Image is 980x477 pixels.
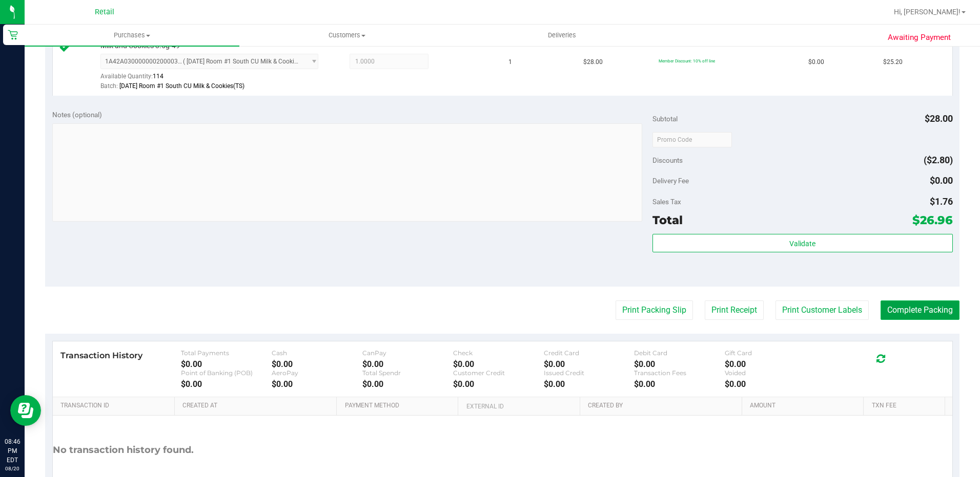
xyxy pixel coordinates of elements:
[181,349,272,357] div: Total Payments
[705,300,764,320] button: Print Receipt
[453,359,544,369] div: $0.00
[652,132,732,147] input: Promo Code
[616,300,693,320] button: Print Packing Slip
[240,31,454,40] span: Customers
[95,8,114,16] span: Retail
[52,111,102,119] span: Notes (optional)
[239,25,454,46] a: Customers
[659,58,715,63] span: Member Discount: 10% off line
[634,379,725,389] div: $0.00
[272,379,362,389] div: $0.00
[362,379,453,389] div: $0.00
[100,82,118,90] span: Batch:
[60,402,171,410] a: Transaction ID
[750,402,860,410] a: Amount
[634,359,725,369] div: $0.00
[181,359,272,369] div: $0.00
[544,359,635,369] div: $0.00
[455,25,669,46] a: Deliveries
[725,379,815,389] div: $0.00
[153,73,164,80] span: 114
[272,359,362,369] div: $0.00
[544,369,635,377] div: Issued Credit
[930,196,953,207] span: $1.76
[583,57,603,67] span: $28.00
[453,369,544,377] div: Customer Credit
[453,349,544,357] div: Check
[652,151,683,169] span: Discounts
[272,349,362,357] div: Cash
[652,198,681,206] span: Sales Tax
[652,213,683,227] span: Total
[634,369,725,377] div: Transaction Fees
[652,177,689,185] span: Delivery Fee
[458,397,579,416] th: External ID
[544,379,635,389] div: $0.00
[652,234,953,252] button: Validate
[894,8,961,16] span: Hi, [PERSON_NAME]!
[634,349,725,357] div: Debit Card
[534,31,590,40] span: Deliveries
[789,240,815,248] span: Validate
[930,175,953,186] span: $0.00
[181,379,272,389] div: $0.00
[544,349,635,357] div: Credit Card
[345,402,455,410] a: Payment Method
[924,155,953,165] span: ($2.80)
[362,349,453,357] div: CanPay
[25,31,239,40] span: Purchases
[453,379,544,389] div: $0.00
[725,369,815,377] div: Voided
[652,115,678,123] span: Subtotal
[912,213,953,227] span: $26.96
[119,82,244,90] span: [DATE] Room #1 South CU Milk & Cookies(TS)
[508,57,512,67] span: 1
[588,402,738,410] a: Created By
[775,300,869,320] button: Print Customer Labels
[362,359,453,369] div: $0.00
[808,57,824,67] span: $0.00
[10,395,41,426] iframe: Resource center
[925,113,953,124] span: $28.00
[883,57,903,67] span: $25.20
[8,30,18,40] inline-svg: Retail
[725,359,815,369] div: $0.00
[5,465,20,472] p: 08/20
[5,437,20,465] p: 08:46 PM EDT
[725,349,815,357] div: Gift Card
[182,402,333,410] a: Created At
[272,369,362,377] div: AeroPay
[881,300,959,320] button: Complete Packing
[872,402,941,410] a: Txn Fee
[362,369,453,377] div: Total Spendr
[25,25,239,46] a: Purchases
[888,32,951,44] span: Awaiting Payment
[181,369,272,377] div: Point of Banking (POB)
[100,69,330,89] div: Available Quantity:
